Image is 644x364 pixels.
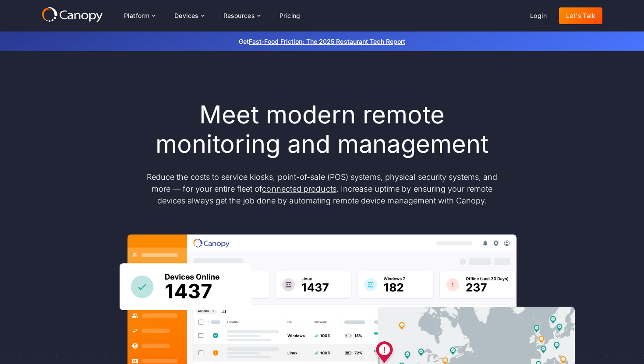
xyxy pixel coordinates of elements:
[120,263,251,310] img: Canopy sees how many devices are online
[272,7,308,24] a: Pricing
[124,13,149,19] div: Platform
[223,13,255,19] div: Resources
[262,184,336,193] a: connected products
[249,38,405,45] a: Fast-Food Friction: The 2025 Restaurant Tech Report
[216,7,267,24] div: Resources
[138,100,506,159] h1: Meet modern remote monitoring and management
[117,7,162,24] div: Platform
[523,7,554,24] a: Login
[107,37,537,46] p: Get
[174,13,198,19] div: Devices
[559,7,602,24] a: Let's Talk
[138,171,506,206] p: Reduce the costs to service kiosks, point-of-sale (POS) systems, physical security systems, and m...
[167,7,211,24] div: Devices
